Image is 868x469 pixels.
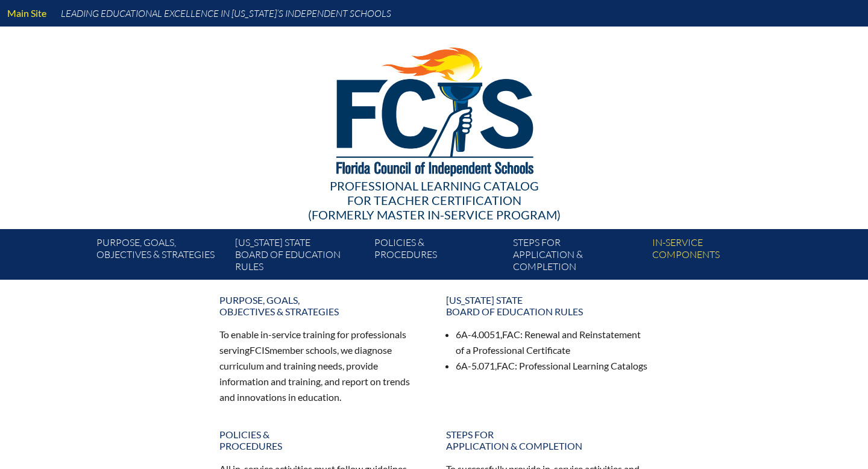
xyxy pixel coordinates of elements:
[87,178,781,222] div: Professional Learning Catalog (formerly Master In-service Program)
[370,234,508,280] a: Policies &Procedures
[497,360,515,371] span: FAC
[647,234,786,280] a: In-servicecomponents
[456,327,649,358] li: 6A-4.0051, : Renewal and Reinstatement of a Professional Certificate
[219,327,422,404] p: To enable in-service training for professionals serving member schools, we diagnose curriculum an...
[347,193,521,207] span: for Teacher Certification
[439,424,656,456] a: Steps forapplication & completion
[250,344,269,356] span: FCIS
[212,424,429,456] a: Policies &Procedures
[2,5,51,21] a: Main Site
[439,289,656,322] a: [US_STATE] StateBoard of Education rules
[212,289,429,322] a: Purpose, goals,objectives & strategies
[310,27,559,191] img: FCISlogo221.eps
[456,358,649,374] li: 6A-5.071, : Professional Learning Catalogs
[508,234,647,280] a: Steps forapplication & completion
[230,234,369,280] a: [US_STATE] StateBoard of Education rules
[92,234,230,280] a: Purpose, goals,objectives & strategies
[502,329,520,340] span: FAC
